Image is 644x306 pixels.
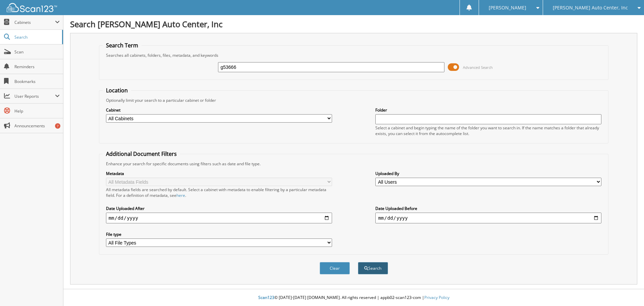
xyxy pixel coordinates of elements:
[103,97,605,103] div: Optionally limit your search to a particular cabinet or folder
[375,206,601,211] label: Date Uploaded Before
[375,125,601,136] div: Select a cabinet and begin typing the name of the folder you want to search in. If the name match...
[7,3,57,12] img: scan123-logo-white.svg
[103,87,131,94] legend: Location
[176,192,185,198] a: here
[106,107,332,113] label: Cabinet
[14,108,60,114] span: Help
[320,262,350,274] button: Clear
[375,107,601,113] label: Folder
[103,52,605,58] div: Searches all cabinets, folders, files, metadata, and keywords
[103,161,605,167] div: Enhance your search for specific documents using filters such as date and file type.
[424,295,449,300] a: Privacy Policy
[358,262,388,274] button: Search
[55,123,60,129] div: 7
[463,65,493,70] span: Advanced Search
[14,49,60,55] span: Scan
[375,213,601,223] input: end
[103,42,142,49] legend: Search Term
[70,18,637,30] h1: Search [PERSON_NAME] Auto Center, Inc
[14,123,60,129] span: Announcements
[14,34,59,40] span: Search
[14,64,60,70] span: Reminders
[258,295,274,300] span: Scan123
[103,150,180,158] legend: Additional Document Filters
[106,231,332,237] label: File type
[14,93,55,99] span: User Reports
[106,171,332,176] label: Metadata
[489,6,526,10] span: [PERSON_NAME]
[14,19,55,25] span: Cabinets
[553,6,628,10] span: [PERSON_NAME] Auto Center, Inc
[106,206,332,211] label: Date Uploaded After
[106,187,332,198] div: All metadata fields are searched by default. Select a cabinet with metadata to enable filtering b...
[375,171,601,176] label: Uploaded By
[14,79,60,84] span: Bookmarks
[63,290,644,306] div: © [DATE]-[DATE] [DOMAIN_NAME]. All rights reserved | appb02-scan123-com |
[106,213,332,223] input: start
